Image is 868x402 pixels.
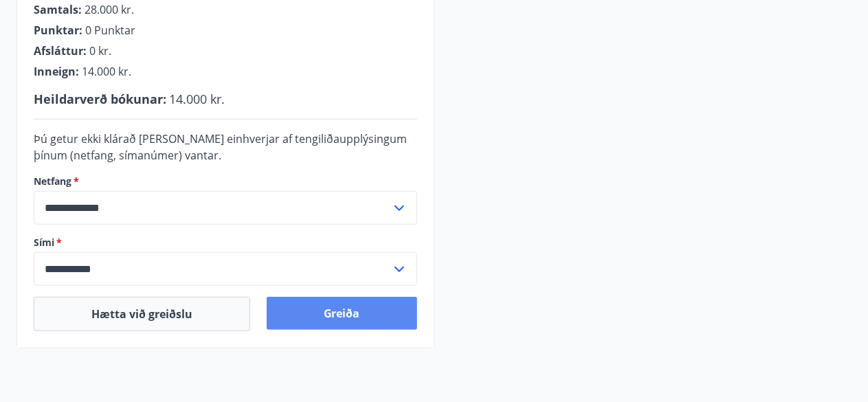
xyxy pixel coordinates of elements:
button: Hætta við greiðslu [34,297,250,331]
span: Þú getur ekki klárað [PERSON_NAME] einhverjar af tengiliðaupplýsingum þínum (netfang, símanúmer) ... [34,131,407,163]
span: 28.000 kr. [85,2,134,17]
span: Afsláttur : [34,43,87,58]
span: Punktar : [34,23,82,38]
span: Heildarverð bókunar : [34,91,166,107]
span: 0 kr. [89,43,111,58]
label: Sími [34,236,417,249]
label: Netfang [34,175,417,188]
span: 14.000 kr. [169,91,225,107]
span: Samtals : [34,2,82,17]
span: 0 Punktar [85,23,135,38]
button: Greiða [267,297,417,330]
span: Inneign : [34,64,79,79]
span: 14.000 kr. [82,64,131,79]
